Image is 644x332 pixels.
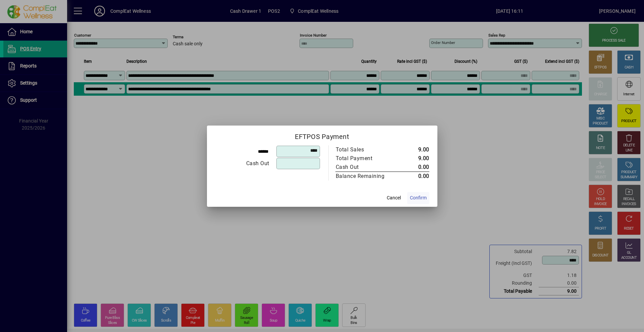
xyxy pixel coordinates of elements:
button: Cancel [383,192,405,204]
span: Confirm [410,194,427,201]
div: Cash Out [215,159,269,168]
div: Cash Out [336,163,392,171]
td: Total Payment [335,154,399,163]
td: 9.00 [399,154,429,163]
td: 0.00 [399,163,429,172]
td: Total Sales [335,145,399,154]
td: 0.00 [399,172,429,181]
h2: EFTPOS Payment [207,126,437,145]
span: Cancel [387,194,401,201]
button: Confirm [407,192,429,204]
div: Balance Remaining [336,172,392,180]
td: 9.00 [399,145,429,154]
